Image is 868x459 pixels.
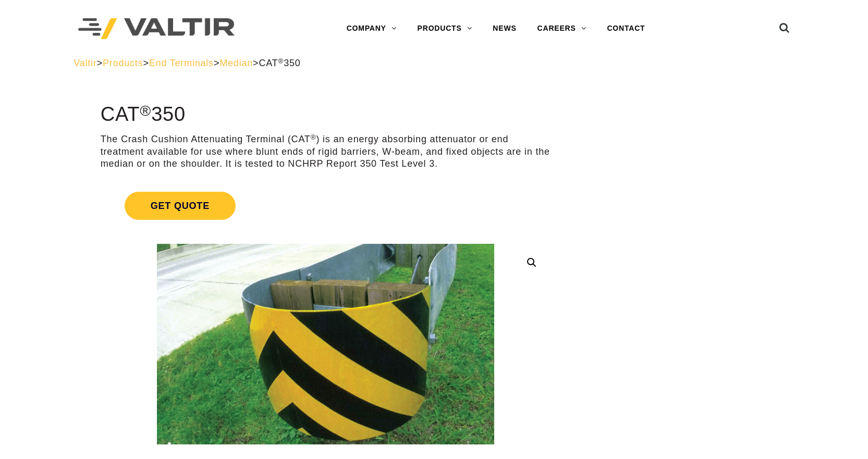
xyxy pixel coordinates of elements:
[74,57,794,69] div: > > > >
[527,18,597,39] a: CAREERS
[259,58,300,68] span: CAT 350
[407,18,483,39] a: PRODUCTS
[219,58,253,68] a: Median
[149,58,214,68] a: End Terminals
[101,179,551,232] a: Get Quote
[596,18,655,39] a: CONTACT
[140,102,151,119] sup: ®
[482,18,527,39] a: NEWS
[125,192,236,220] span: Get Quote
[336,18,407,39] a: COMPANY
[74,58,96,68] a: Valtir
[101,104,551,126] h1: CAT 350
[311,133,316,141] sup: ®
[78,18,235,40] img: Valtir
[101,133,551,170] p: The Crash Cushion Attenuating Terminal (CAT ) is an energy absorbing attenuator or end treatment ...
[103,58,143,68] a: Products
[278,57,284,65] sup: ®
